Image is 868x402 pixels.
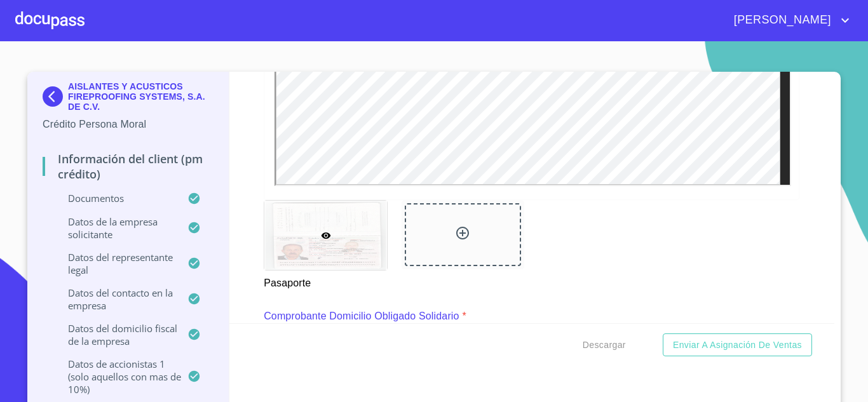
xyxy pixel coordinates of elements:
[578,333,631,357] button: Descargar
[43,322,187,347] p: Datos del domicilio fiscal de la empresa
[264,309,459,324] p: Comprobante Domicilio Obligado Solidario
[673,337,802,353] span: Enviar a Asignación de Ventas
[583,337,626,353] span: Descargar
[43,81,214,117] div: AISLANTES Y ACUSTICOS FIREPROOFING SYSTEMS, S.A. DE C.V.
[43,358,187,396] p: Datos de accionistas 1 (solo aquellos con mas de 10%)
[724,10,837,30] span: [PERSON_NAME]
[43,251,187,276] p: Datos del representante legal
[663,333,812,357] button: Enviar a Asignación de Ventas
[43,215,187,241] p: Datos de la empresa solicitante
[264,271,386,291] p: Pasaporte
[43,151,214,182] p: Información del Client (PM crédito)
[43,117,214,132] p: Crédito Persona Moral
[43,286,187,312] p: Datos del contacto en la empresa
[68,81,214,112] p: AISLANTES Y ACUSTICOS FIREPROOFING SYSTEMS, S.A. DE C.V.
[724,10,853,30] button: account of current user
[43,192,187,204] p: Documentos
[43,86,68,107] img: Docupass spot blue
